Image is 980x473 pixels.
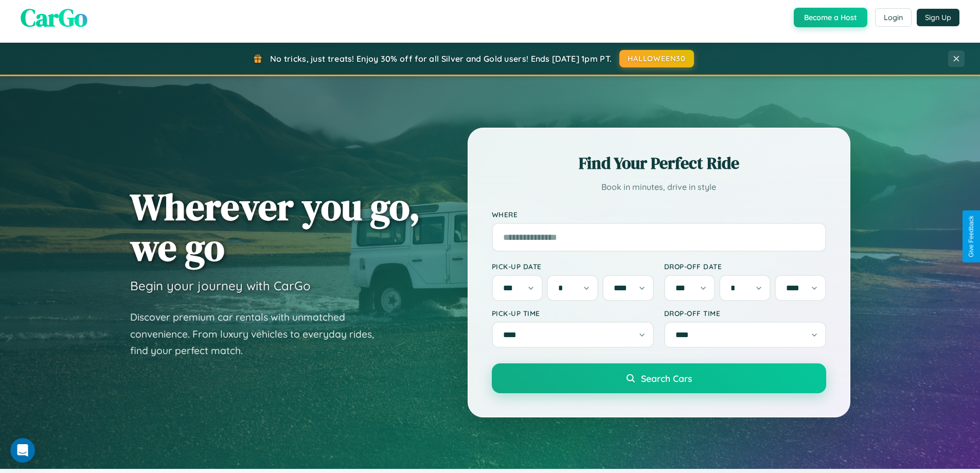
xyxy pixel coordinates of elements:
button: HALLOWEEN30 [619,50,694,67]
h3: Begin your journey with CarGo [130,278,311,293]
button: Search Cars [492,363,826,393]
label: Drop-off Date [664,262,826,271]
iframe: Intercom live chat [10,438,35,463]
span: CarGo [21,1,87,34]
div: Give Feedback [968,216,975,257]
p: Discover premium car rentals with unmatched convenience. From luxury vehicles to everyday rides, ... [130,309,387,359]
h1: Wherever you go, we go [130,186,420,268]
label: Pick-up Date [492,262,654,271]
button: Sign Up [917,9,959,26]
p: Book in minutes, drive in style [492,180,826,195]
span: Search Cars [641,373,692,384]
label: Pick-up Time [492,309,654,318]
span: No tricks, just treats! Enjoy 30% off for all Silver and Gold users! Ends [DATE] 1pm PT. [270,54,612,64]
h2: Find Your Perfect Ride [492,152,826,174]
label: Drop-off Time [664,309,826,318]
button: Become a Host [794,8,867,27]
label: Where [492,210,826,219]
button: Login [875,8,912,27]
